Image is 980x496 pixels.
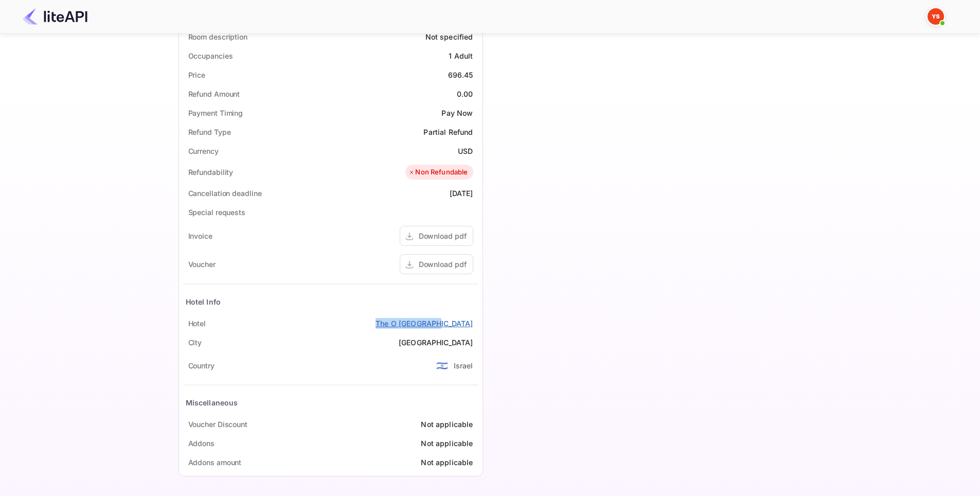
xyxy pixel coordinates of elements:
[436,356,448,375] span: United States
[421,419,473,430] div: Not applicable
[450,188,473,199] div: [DATE]
[419,259,467,270] div: Download pdf
[423,127,473,137] div: Partial Refund
[188,457,242,468] div: Addons amount
[188,419,247,430] div: Voucher Discount
[188,360,215,371] div: Country
[186,397,238,408] div: Miscellaneous
[421,438,473,449] div: Not applicable
[425,31,473,42] div: Not specified
[458,146,473,156] div: USD
[457,88,473,99] div: 0.00
[188,337,202,348] div: City
[188,88,240,99] div: Refund Amount
[23,8,87,25] img: LiteAPI Logo
[448,69,473,80] div: 696.45
[928,8,944,25] img: Yandex Support
[188,146,219,156] div: Currency
[188,167,234,178] div: Refundability
[408,167,468,178] div: Non Refundable
[188,231,212,241] div: Invoice
[419,231,467,241] div: Download pdf
[186,296,221,307] div: Hotel Info
[188,108,243,118] div: Payment Timing
[188,127,231,137] div: Refund Type
[188,207,245,218] div: Special requests
[188,69,206,80] div: Price
[399,337,473,348] div: [GEOGRAPHIC_DATA]
[188,31,247,42] div: Room description
[454,360,473,371] div: Israel
[376,318,473,329] a: The O [GEOGRAPHIC_DATA]
[441,108,473,118] div: Pay Now
[188,318,206,329] div: Hotel
[188,259,216,270] div: Voucher
[188,50,233,61] div: Occupancies
[421,457,473,468] div: Not applicable
[449,50,473,61] div: 1 Adult
[188,438,215,449] div: Addons
[188,188,262,199] div: Cancellation deadline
